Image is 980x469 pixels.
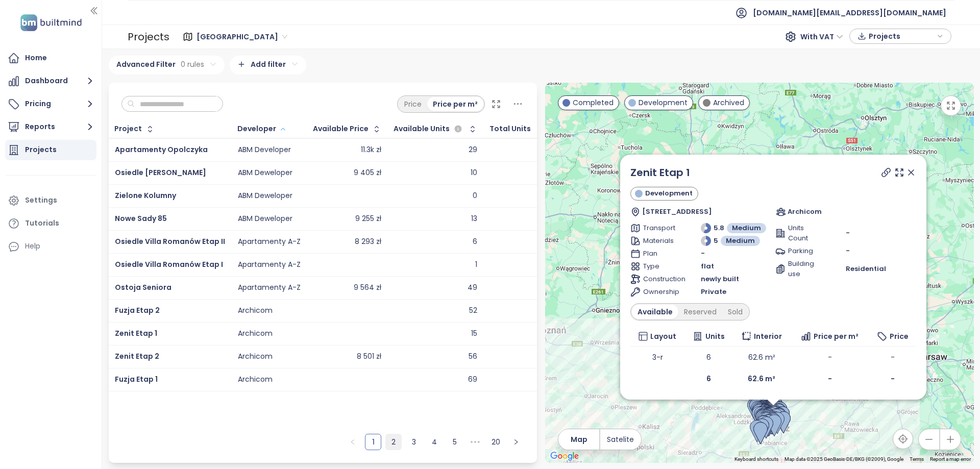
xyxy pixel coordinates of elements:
span: Private [701,287,726,297]
a: Ostoja Seniora [115,282,171,292]
div: Available Price [313,126,369,132]
div: 8 293 zł [355,237,381,246]
a: 3 [406,434,422,450]
a: Zielone Kolumny [115,190,176,201]
span: Projects [869,29,935,44]
span: Price [889,331,908,342]
span: - [890,352,894,362]
span: Units [705,331,724,342]
div: ABM Deweloper [238,191,292,201]
div: Sold [722,305,748,319]
a: Fuzja Etap 2 [115,305,160,315]
span: 5.8 [714,223,724,233]
div: Available Units [394,123,464,135]
li: 3 [406,434,422,450]
a: Terms (opens in new tab) [910,456,924,462]
div: Project [114,126,142,132]
li: Next Page [508,434,524,450]
div: Add filter [230,56,306,75]
span: Osiedle Villa Romanów Etap I [115,259,223,269]
span: Łódź [197,29,287,44]
div: Apartamenty A-Z [238,283,301,292]
a: Open this area in Google Maps (opens a new window) [548,450,581,463]
div: button [855,29,946,44]
a: Apartamenty Opolczyka [115,144,208,155]
img: logo [17,12,85,33]
span: Map data ©2025 GeoBasis-DE/BKG (©2009), Google [785,456,903,462]
a: Report a map error [930,456,971,462]
a: Settings [5,190,96,211]
span: Available Units [394,126,450,132]
div: 1 [475,260,477,269]
div: ABM Deweloper [238,168,292,178]
span: Parking [788,246,823,256]
td: 6 [684,347,732,368]
li: 2 [385,434,402,450]
button: Pricing [5,94,96,114]
button: left [345,434,361,450]
span: Map [571,434,587,445]
span: flat [701,261,714,271]
a: Tutorials [5,213,96,234]
div: 9 405 zł [354,168,381,178]
span: Construction [643,274,678,284]
div: Tutorials [25,217,59,230]
div: 9 255 zł [355,214,381,224]
div: ABM Developer [238,145,291,155]
span: - [701,249,705,259]
a: 2 [386,434,401,450]
div: 10 [471,168,477,178]
div: Developer [237,126,276,132]
button: Map [558,429,599,450]
a: Zenit Etap 1 [630,165,690,180]
div: Total Units [489,126,531,132]
a: Home [5,48,96,68]
button: right [508,434,524,450]
div: Apartamenty A-Z [238,260,301,269]
div: Help [5,236,96,257]
span: 0 rules [181,59,204,70]
span: [DOMAIN_NAME][EMAIL_ADDRESS][DOMAIN_NAME] [753,1,946,25]
span: Plan [643,249,678,259]
span: newly built [701,274,739,284]
img: Google [548,450,581,463]
span: With VAT [800,29,843,44]
span: Archived [713,97,744,108]
span: - [846,246,850,256]
span: Interior [754,331,782,342]
div: Price per m² [427,97,483,111]
div: 6 [473,237,477,246]
li: Previous Page [345,434,361,450]
span: Materials [643,236,678,246]
li: Next 5 Pages [467,434,483,450]
span: Type [643,261,678,271]
button: Keyboard shortcuts [734,456,778,463]
b: 62.6 m² [748,374,775,384]
div: ABM Deweloper [238,214,292,224]
button: Reports [5,117,96,137]
div: Available [632,305,678,319]
span: right [513,439,519,445]
span: Layout [650,331,676,342]
span: Zenit Etap 2 [115,351,159,361]
a: Osiedle [PERSON_NAME] [115,167,206,178]
div: Archicom [238,329,273,338]
a: Zenit Etap 1 [115,328,157,338]
button: Dashboard [5,71,96,91]
div: Settings [25,194,57,207]
a: Osiedle Villa Romanów Etap II [115,236,225,246]
span: Completed [573,97,614,108]
div: 8 501 zł [357,352,381,361]
li: 5 [447,434,463,450]
span: Fuzja Etap 1 [115,374,158,384]
td: 3-r [630,347,684,368]
span: Satelite [607,434,634,445]
li: 4 [426,434,443,450]
b: - [890,374,894,384]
